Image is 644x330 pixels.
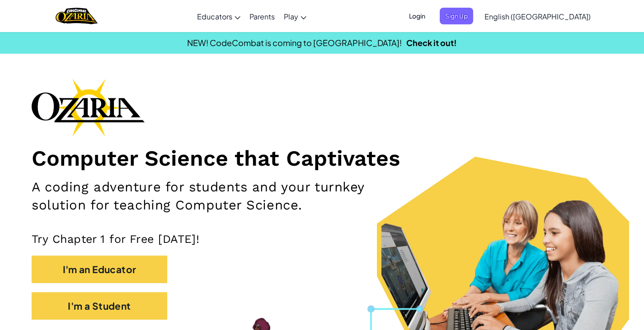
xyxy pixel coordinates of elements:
[32,178,421,214] h2: A coding adventure for students and your turnkey solution for teaching Computer Science.
[32,292,167,320] button: I'm a Student
[56,7,98,25] img: Home
[440,8,473,24] button: Sign Up
[406,37,457,48] a: Check it out!
[56,7,98,25] a: Ozaria by CodeCombat logo
[32,232,612,246] p: Try Chapter 1 for Free [DATE]!
[404,8,431,24] button: Login
[484,12,591,21] span: English ([GEOGRAPHIC_DATA])
[197,12,232,21] span: Educators
[480,4,595,28] a: English ([GEOGRAPHIC_DATA])
[279,4,311,28] a: Play
[187,37,402,48] span: NEW! CodeCombat is coming to [GEOGRAPHIC_DATA]!
[32,79,145,136] img: Ozaria branding logo
[32,256,167,283] button: I'm an Educator
[193,4,245,28] a: Educators
[284,12,298,21] span: Play
[245,4,279,28] a: Parents
[32,145,612,172] h1: Computer Science that Captivates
